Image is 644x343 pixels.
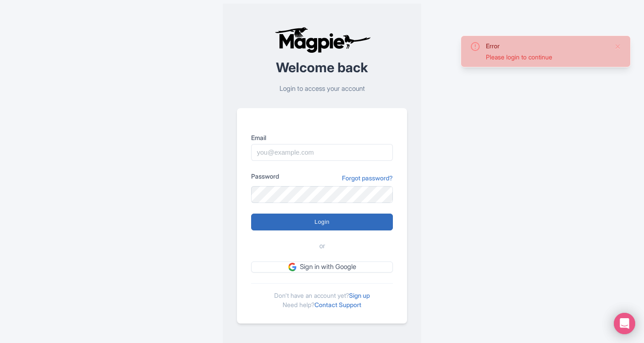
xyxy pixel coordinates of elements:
[251,261,393,273] a: Sign in with Google
[614,41,621,52] button: Close
[486,52,607,62] div: Please login to continue
[319,241,325,251] span: or
[314,301,361,308] a: Contact Support
[237,84,407,94] p: Login to access your account
[342,173,393,183] a: Forgot password?
[251,214,393,230] input: Login
[272,27,372,53] img: logo-ab69f6fb50320c5b225c76a69d11143b.png
[614,313,635,334] div: Open Intercom Messenger
[251,144,393,161] input: you@example.com
[486,41,607,51] div: Error
[251,283,393,309] div: Don't have an account yet? Need help?
[288,263,296,271] img: google.svg
[251,171,279,181] label: Password
[349,292,370,299] a: Sign up
[237,60,407,75] h2: Welcome back
[251,133,393,142] label: Email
